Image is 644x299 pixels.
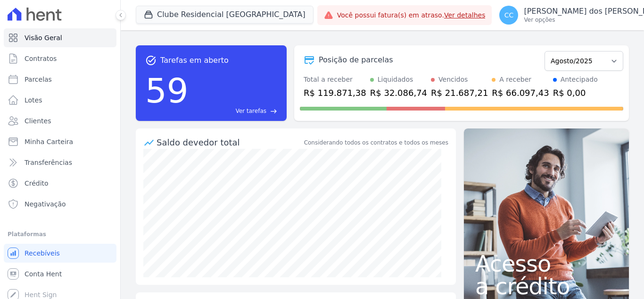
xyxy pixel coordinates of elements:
span: Conta Hent [25,269,62,279]
a: Ver detalhes [444,11,486,19]
a: Parcelas [4,70,116,89]
div: 59 [145,66,189,115]
span: Recebíveis [25,248,60,258]
span: east [270,108,277,115]
span: task_alt [145,55,157,66]
span: Minha Carteira [25,137,73,146]
span: Crédito [25,179,49,188]
div: Total a receber [304,75,366,85]
span: Lotes [25,95,42,105]
div: A receber [499,75,531,85]
a: Crédito [4,174,116,193]
span: Parcelas [25,75,52,84]
a: Contratos [4,49,116,68]
div: R$ 0,00 [553,86,598,99]
div: Plataformas [8,229,113,240]
div: R$ 21.687,21 [431,86,488,99]
span: Tarefas em aberto [160,55,229,66]
div: Considerando todos os contratos e todos os meses [304,138,448,147]
div: Liquidados [378,75,413,85]
button: Clube Residencial [GEOGRAPHIC_DATA] [136,6,314,24]
span: Clientes [25,116,51,126]
a: Ver tarefas east [192,107,277,115]
div: Posição de parcelas [319,54,393,66]
span: Ver tarefas [236,107,266,115]
a: Clientes [4,111,116,130]
span: Você possui fatura(s) em atraso. [337,10,486,20]
a: Minha Carteira [4,132,116,151]
div: R$ 32.086,74 [370,86,427,99]
a: Lotes [4,91,116,110]
a: Conta Hent [4,265,116,283]
div: R$ 66.097,43 [492,86,549,99]
div: Antecipado [561,75,598,85]
span: Acesso [475,252,618,275]
div: Saldo devedor total [157,136,302,149]
div: R$ 119.871,38 [304,86,366,99]
span: a crédito [475,275,618,298]
span: CC [504,12,514,18]
a: Visão Geral [4,28,116,47]
span: Contratos [25,54,57,63]
div: Vencidos [438,75,468,85]
a: Recebíveis [4,244,116,263]
a: Transferências [4,153,116,172]
span: Transferências [25,158,72,167]
span: Negativação [25,199,66,209]
a: Negativação [4,195,116,214]
span: Visão Geral [25,33,62,43]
